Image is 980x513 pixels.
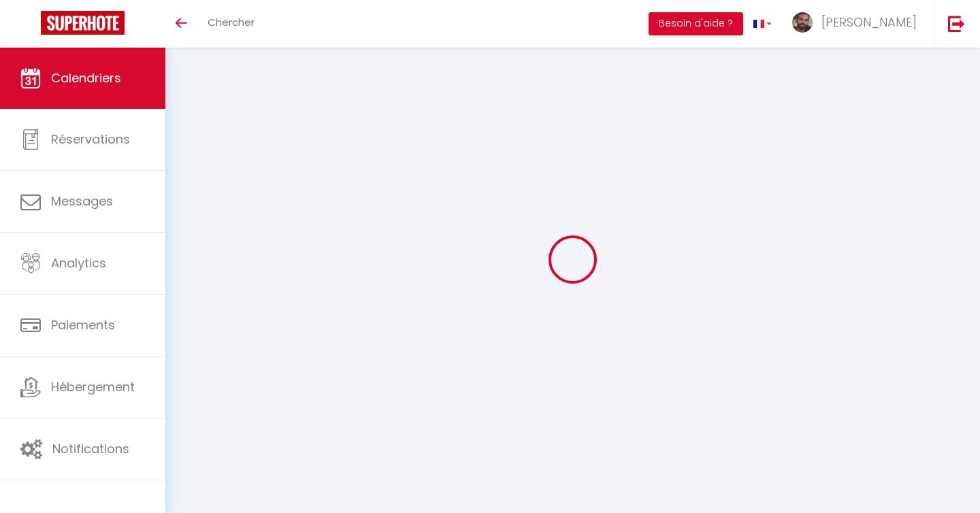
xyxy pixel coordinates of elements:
span: Messages [51,193,113,210]
span: [PERSON_NAME] [821,14,917,31]
img: Super Booking [41,11,125,35]
span: Hébergement [51,378,135,395]
span: Notifications [52,440,129,457]
img: ... [792,12,813,33]
span: Paiements [51,316,115,333]
span: Chercher [208,15,255,29]
span: Analytics [51,254,106,271]
button: Ouvrir le widget de chat LiveChat [11,5,52,46]
button: Besoin d'aide ? [649,12,743,35]
span: Calendriers [51,69,121,86]
img: logout [948,15,965,32]
span: Réservations [51,131,130,148]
